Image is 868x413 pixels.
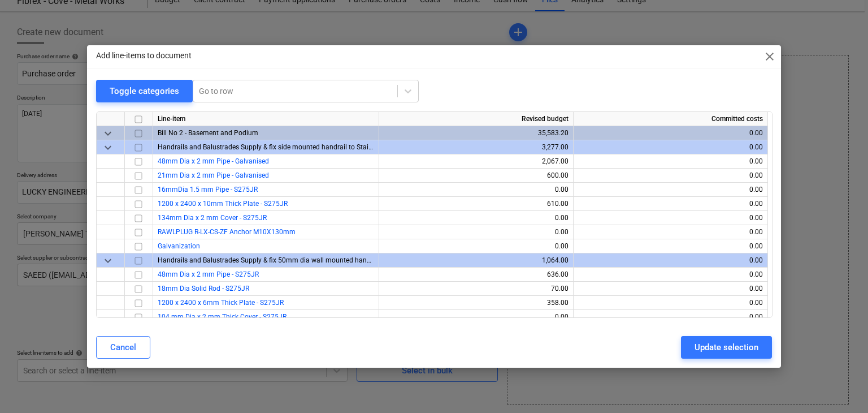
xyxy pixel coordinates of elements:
div: 0.00 [384,225,568,239]
a: 21mm Dia x 2 mm Pipe - Galvanised [158,171,269,179]
div: 0.00 [578,197,763,211]
div: 3,277.00 [384,140,568,154]
div: 0.00 [578,225,763,239]
a: 134mm Dia x 2 mm Cover - S275JR [158,214,267,222]
div: 0.00 [578,126,763,140]
div: 0.00 [578,268,763,282]
div: 0.00 [578,310,763,324]
div: 70.00 [384,282,568,296]
a: 48mm Dia x 2 mm Pipe - Galvanised [158,157,269,165]
div: Line-item [153,112,379,126]
div: 636.00 [384,268,568,282]
a: 1200 x 2400 x 6mm Thick Plate - S275JR [158,299,284,307]
span: keyboard_arrow_down [101,141,115,154]
a: 104 mm Dia x 2 mm Thick Cover - S275JR [158,313,287,321]
div: 0.00 [384,183,568,197]
span: Bill No 2 - Basement and Podium [158,129,258,137]
a: RAWLPLUG R-LX-CS-ZF Anchor M10X130mm [158,228,296,236]
span: keyboard_arrow_down [101,127,115,140]
div: 35,583.20 [384,126,568,140]
div: 0.00 [578,282,763,296]
span: Handrails and Balustrades Supply & fix 50mm dia wall mounted handrail [158,256,380,264]
div: 610.00 [384,197,568,211]
a: 16mmDia 1.5 mm Pipe - S275JR [158,186,258,193]
p: Add line-items to document [96,50,192,62]
a: Galvanization [158,242,200,250]
button: Cancel [96,336,150,359]
div: 1,064.00 [384,253,568,268]
div: 0.00 [578,183,763,197]
div: Revised budget [379,112,574,126]
button: Update selection [681,336,772,359]
a: 1200 x 2400 x 10mm Thick Plate - S275JR [158,200,288,208]
div: 600.00 [384,169,568,183]
span: Handrails and Balustrades Supply & fix side mounted handrail to Staircase [158,143,385,151]
a: 18mm Dia Solid Rod - S275JR [158,285,249,292]
div: 0.00 [578,239,763,253]
div: 0.00 [578,253,763,268]
div: 0.00 [384,239,568,253]
div: 358.00 [384,296,568,310]
button: Toggle categories [96,80,193,102]
div: Toggle categories [110,84,179,98]
div: 0.00 [578,169,763,183]
span: close [763,50,776,63]
div: Update selection [695,340,758,355]
div: 0.00 [384,310,568,324]
div: 0.00 [578,211,763,225]
iframe: Chat Widget [811,359,868,413]
span: keyboard_arrow_down [101,254,115,268]
div: 2,067.00 [384,154,568,169]
div: Committed costs [574,112,768,126]
div: 0.00 [384,211,568,225]
div: Cancel [110,340,136,355]
div: 0.00 [578,296,763,310]
div: 0.00 [578,140,763,154]
div: 0.00 [578,154,763,169]
a: 48mm Dia x 2 mm Pipe - S275JR [158,270,259,278]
